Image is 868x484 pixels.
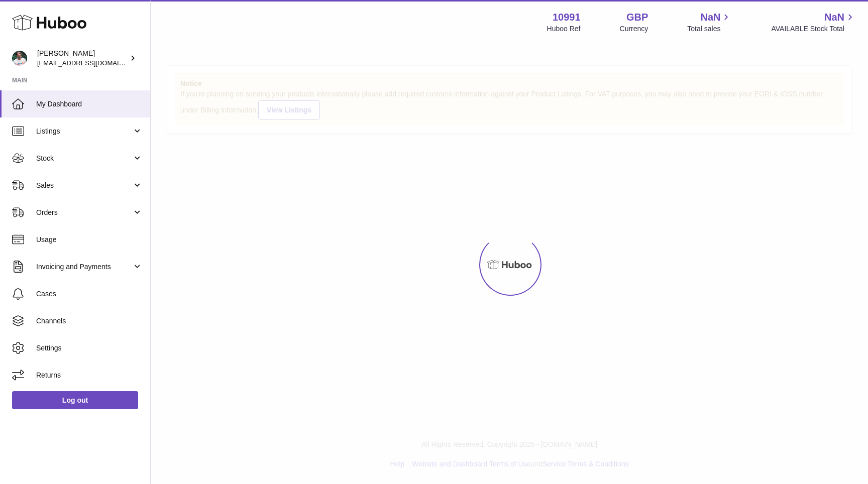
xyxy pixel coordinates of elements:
span: Listings [36,127,132,136]
span: AVAILABLE Stock Total [771,24,856,34]
span: NaN [700,11,720,24]
img: timshieff@gmail.com [12,51,27,66]
span: Sales [36,181,132,190]
span: Invoicing and Payments [36,262,132,272]
a: Log out [12,391,138,409]
span: My Dashboard [36,99,143,109]
span: NaN [824,11,844,24]
a: NaN AVAILABLE Stock Total [771,11,856,34]
strong: GBP [626,11,648,24]
span: Stock [36,154,132,163]
div: Huboo Ref [547,24,581,34]
span: Channels [36,316,143,326]
div: Currency [620,24,648,34]
strong: 10991 [553,11,581,24]
span: Usage [36,235,143,245]
span: [EMAIL_ADDRESS][DOMAIN_NAME] [37,59,148,67]
span: Cases [36,289,143,299]
div: [PERSON_NAME] [37,49,128,68]
span: Returns [36,371,143,380]
a: NaN Total sales [687,11,732,34]
span: Settings [36,343,143,353]
span: Orders [36,208,132,217]
span: Total sales [687,24,732,34]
